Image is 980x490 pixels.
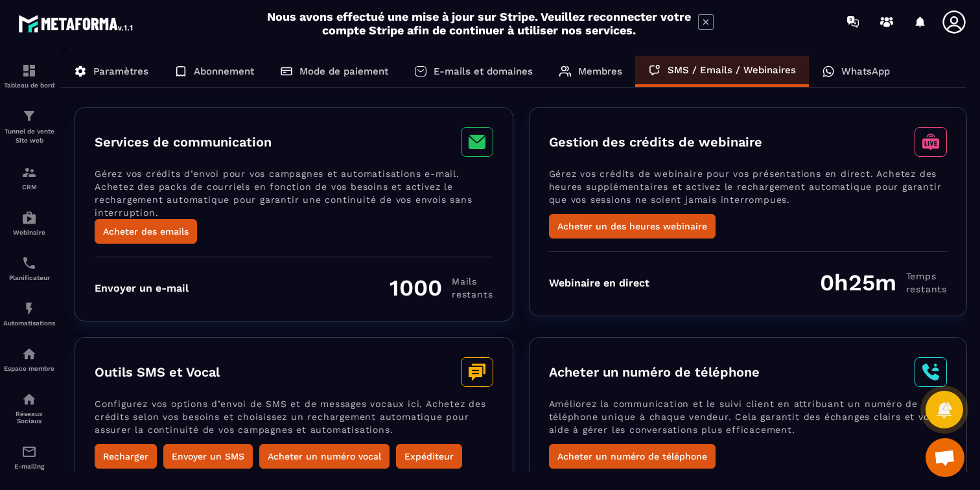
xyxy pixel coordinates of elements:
p: Webinaire [3,229,55,236]
div: Envoyer un e-mail [95,282,189,294]
a: automationsautomationsEspace membre [3,336,55,382]
p: Réseaux Sociaux [3,410,55,425]
h3: Services de communication [95,134,272,150]
img: formation [21,108,37,124]
span: restants [906,283,947,296]
div: Webinaire en direct [549,277,649,289]
div: 0h25m [820,269,947,296]
div: Ouvrir le chat [926,438,964,477]
p: Membres [578,65,622,77]
img: formation [21,165,37,180]
a: automationsautomationsWebinaire [3,200,55,246]
button: Envoyer un SMS [163,444,253,469]
a: formationformationTableau de bord [3,53,55,99]
p: SMS / Emails / Webinaires [668,64,796,76]
h3: Outils SMS et Vocal [95,364,220,380]
span: Temps [906,270,947,283]
h3: Gestion des crédits de webinaire [549,134,762,150]
img: email [21,444,37,460]
p: Tableau de bord [3,82,55,89]
a: social-networksocial-networkRéseaux Sociaux [3,382,55,434]
span: Mails [452,275,493,288]
p: Automatisations [3,320,55,327]
p: CRM [3,183,55,191]
img: automations [21,210,37,226]
img: social-network [21,391,37,407]
img: automations [21,301,37,316]
h2: Nous avons effectué une mise à jour sur Stripe. Veuillez reconnecter votre compte Stripe afin de ... [266,10,692,37]
button: Acheter un des heures webinaire [549,214,716,239]
button: Acheter des emails [95,219,197,244]
button: Acheter un numéro vocal [259,444,390,469]
button: Recharger [95,444,157,469]
a: formationformationCRM [3,155,55,200]
p: Configurez vos options d’envoi de SMS et de messages vocaux ici. Achetez des crédits selon vos be... [95,397,493,444]
p: Gérez vos crédits de webinaire pour vos présentations en direct. Achetez des heures supplémentair... [549,167,948,214]
p: Améliorez la communication et le suivi client en attribuant un numéro de téléphone unique à chaqu... [549,397,948,444]
div: 1000 [390,274,493,301]
p: Mode de paiement [299,65,388,77]
button: Expéditeur [396,444,462,469]
a: formationformationTunnel de vente Site web [3,99,55,155]
button: Acheter un numéro de téléphone [549,444,716,469]
p: WhatsApp [841,65,890,77]
span: restants [452,288,493,301]
img: formation [21,63,37,78]
p: Espace membre [3,365,55,372]
a: schedulerschedulerPlanificateur [3,246,55,291]
p: E-mailing [3,463,55,470]
img: automations [21,346,37,362]
a: emailemailE-mailing [3,434,55,480]
p: Tunnel de vente Site web [3,127,55,145]
p: Planificateur [3,274,55,281]
img: scheduler [21,255,37,271]
p: E-mails et domaines [434,65,533,77]
p: Paramètres [93,65,148,77]
p: Gérez vos crédits d’envoi pour vos campagnes et automatisations e-mail. Achetez des packs de cour... [95,167,493,219]
a: automationsautomationsAutomatisations [3,291,55,336]
img: logo [18,12,135,35]
p: Abonnement [194,65,254,77]
h3: Acheter un numéro de téléphone [549,364,760,380]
